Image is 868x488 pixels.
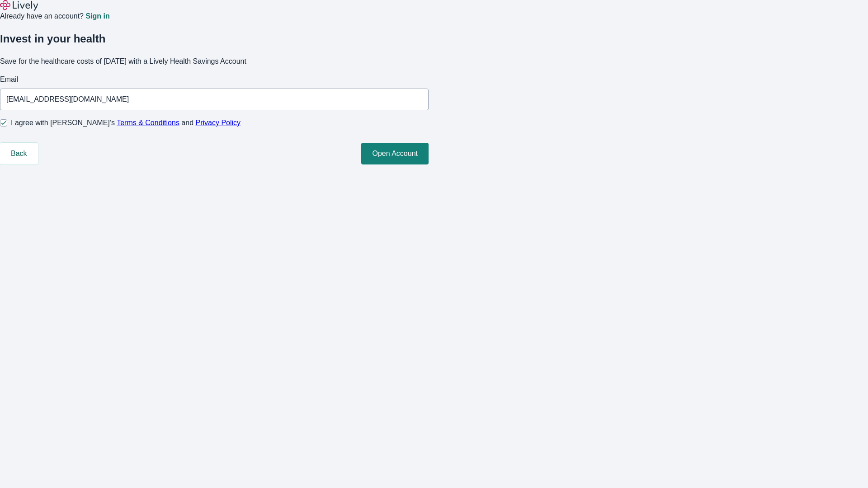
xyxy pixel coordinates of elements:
a: Sign in [85,13,109,20]
button: Open Account [361,143,429,164]
a: Privacy Policy [196,119,241,127]
span: I agree with [PERSON_NAME]’s and [11,117,241,128]
a: Terms & Conditions [117,119,179,127]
